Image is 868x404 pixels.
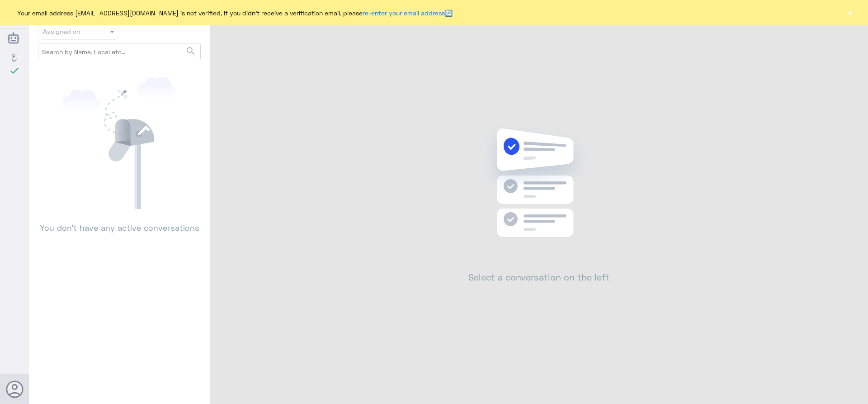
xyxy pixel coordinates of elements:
[6,380,23,398] button: Avatar
[9,65,20,76] i: check
[38,43,200,60] input: Search by Name, Local etc…
[38,209,201,234] p: You don’t have any active conversations
[185,46,196,57] span: search
[185,44,196,59] button: search
[845,8,854,17] button: ×
[468,271,609,282] h2: Select a conversation on the left
[363,9,445,17] a: re-enter your email address
[17,8,453,18] span: Your email address [EMAIL_ADDRESS][DOMAIN_NAME] is not verified, if you didn't receive a verifica...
